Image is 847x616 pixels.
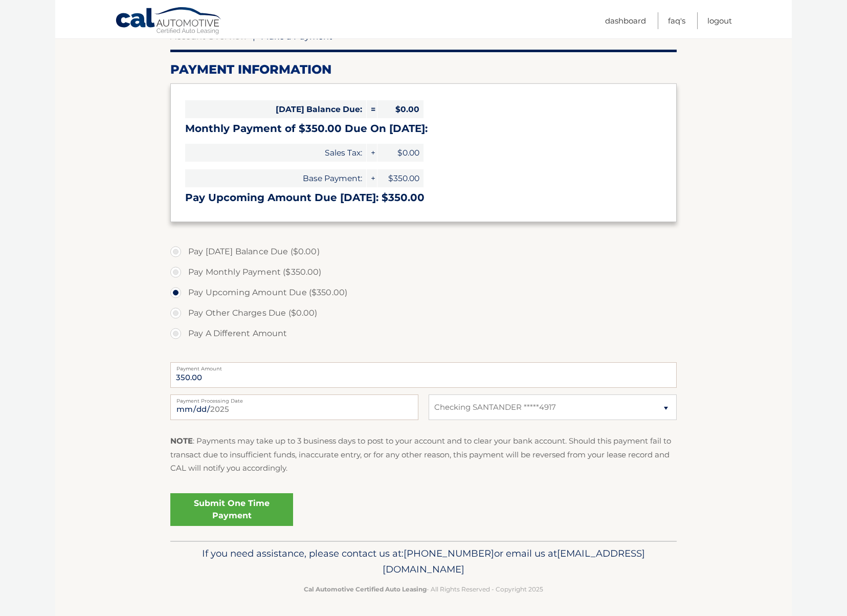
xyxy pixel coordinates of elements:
[177,584,670,595] p: - All Rights Reserved - Copyright 2025
[170,394,418,403] label: Payment Processing Date
[605,12,646,29] a: Dashboard
[367,144,377,162] span: +
[170,434,677,475] p: : Payments may take up to 3 business days to post to your account and to clear your bank account....
[170,282,677,303] label: Pay Upcoming Amount Due ($350.00)
[377,169,424,187] span: $350.00
[404,547,494,559] span: [PHONE_NUMBER]
[170,303,677,323] label: Pay Other Charges Due ($0.00)
[185,169,366,187] span: Base Payment:
[304,585,427,593] strong: Cal Automotive Certified Auto Leasing
[115,7,222,36] a: Cal Automotive
[170,394,418,420] input: Payment Date
[170,436,193,446] strong: NOTE
[170,323,677,344] label: Pay A Different Amount
[170,262,677,282] label: Pay Monthly Payment ($350.00)
[177,545,670,578] p: If you need assistance, please contact us at: or email us at
[367,169,377,187] span: +
[170,362,677,370] label: Payment Amount
[170,241,677,262] label: Pay [DATE] Balance Due ($0.00)
[377,100,424,118] span: $0.00
[367,100,377,118] span: =
[170,493,293,526] a: Submit One Time Payment
[170,362,677,388] input: Payment Amount
[707,12,732,29] a: Logout
[185,122,662,135] h3: Monthly Payment of $350.00 Due On [DATE]:
[185,144,366,162] span: Sales Tax:
[170,62,677,77] h2: Payment Information
[668,12,685,29] a: FAQ's
[185,100,366,118] span: [DATE] Balance Due:
[185,191,662,204] h3: Pay Upcoming Amount Due [DATE]: $350.00
[377,144,424,162] span: $0.00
